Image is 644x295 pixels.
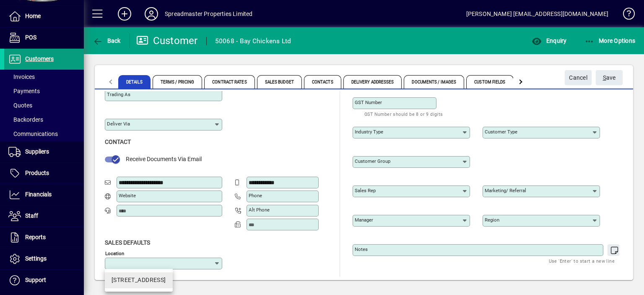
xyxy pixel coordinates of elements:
[4,112,84,127] a: Backorders
[4,227,84,248] a: Reports
[25,55,54,62] span: Customers
[355,217,373,223] mat-label: Manager
[138,6,165,21] button: Profile
[105,138,131,145] span: Contact
[530,33,569,48] button: Enquiry
[25,148,49,155] span: Suppliers
[4,27,84,48] a: POS
[8,102,32,109] span: Quotes
[119,193,136,198] mat-label: Website
[25,234,46,240] span: Reports
[565,70,592,85] button: Cancel
[355,246,368,252] mat-label: Notes
[485,217,499,223] mat-label: Region
[112,276,166,285] div: [STREET_ADDRESS]
[257,75,302,89] span: Sales Budget
[93,37,121,44] span: Back
[4,70,84,84] a: Invoices
[617,2,634,29] a: Knowledge Base
[153,75,203,89] span: Terms / Pricing
[249,207,270,213] mat-label: Alt Phone
[304,75,341,89] span: Contacts
[4,184,84,205] a: Financials
[355,129,383,135] mat-label: Industry type
[25,34,36,41] span: POS
[25,191,52,198] span: Financials
[4,270,84,291] a: Support
[466,75,513,89] span: Custom Fields
[111,6,138,21] button: Add
[118,75,151,89] span: Details
[165,7,252,21] div: Spreadmaster Properties Limited
[603,74,606,81] span: S
[355,188,376,193] mat-label: Sales rep
[603,71,616,85] span: ave
[204,75,254,89] span: Contract Rates
[8,131,58,137] span: Communications
[8,88,40,94] span: Payments
[549,256,615,266] mat-hint: Use 'Enter' to start a new line
[107,121,130,127] mat-label: Deliver via
[8,116,43,123] span: Backorders
[343,75,402,89] span: Delivery Addresses
[249,193,262,198] mat-label: Phone
[355,99,382,105] mat-label: GST Number
[4,98,84,112] a: Quotes
[4,127,84,141] a: Communications
[404,75,464,89] span: Documents / Images
[215,34,291,48] div: 50068 - Bay Chickens Ltd
[532,37,566,44] span: Enquiry
[4,163,84,184] a: Products
[582,33,638,48] button: More Options
[8,73,35,80] span: Invoices
[126,156,202,162] span: Receive Documents Via Email
[569,71,587,85] span: Cancel
[466,7,608,21] div: [PERSON_NAME] [EMAIL_ADDRESS][DOMAIN_NAME]
[25,170,49,176] span: Products
[25,212,38,219] span: Staff
[84,33,130,48] app-page-header-button: Back
[4,6,84,27] a: Home
[107,91,130,97] mat-label: Trading as
[4,206,84,227] a: Staff
[25,13,41,19] span: Home
[105,272,173,288] mat-option: 965 State Highway 2
[596,70,623,85] button: Save
[105,250,124,256] mat-label: Location
[364,109,443,119] mat-hint: GST Number should be 8 or 9 digits
[485,188,526,193] mat-label: Marketing/ Referral
[355,158,390,164] mat-label: Customer group
[25,277,46,283] span: Support
[4,141,84,162] a: Suppliers
[485,129,517,135] mat-label: Customer type
[4,248,84,269] a: Settings
[584,37,636,44] span: More Options
[105,239,150,246] span: Sales defaults
[136,34,198,47] div: Customer
[4,84,84,98] a: Payments
[25,255,47,262] span: Settings
[91,33,123,48] button: Back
